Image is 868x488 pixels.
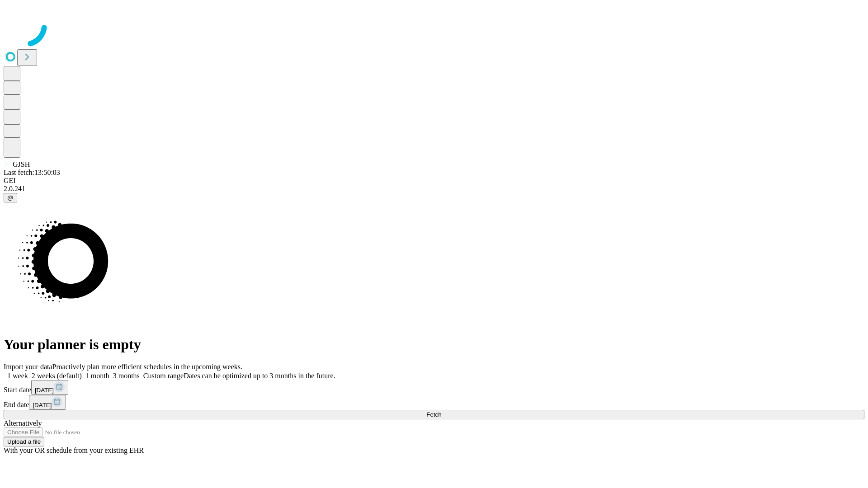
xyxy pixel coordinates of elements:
[4,185,864,193] div: 2.0.241
[33,402,52,408] span: [DATE]
[4,336,864,353] h1: Your planner is empty
[4,395,864,410] div: End date
[426,411,441,418] span: Fetch
[4,419,42,427] span: Alternatively
[29,395,66,410] button: [DATE]
[13,160,30,168] span: GJSH
[4,177,864,185] div: GEI
[4,363,52,371] span: Import your data
[4,380,864,395] div: Start date
[113,372,140,380] span: 3 months
[35,387,54,394] span: [DATE]
[52,363,242,371] span: Proactively plan more efficient schedules in the upcoming weeks.
[4,410,864,419] button: Fetch
[7,194,14,201] span: @
[85,372,109,380] span: 1 month
[4,437,44,446] button: Upload a file
[4,193,17,202] button: @
[143,372,184,380] span: Custom range
[4,169,60,176] span: Last fetch: 13:50:03
[4,446,144,454] span: With your OR schedule from your existing EHR
[31,380,68,395] button: [DATE]
[32,372,82,380] span: 2 weeks (default)
[7,372,28,380] span: 1 week
[184,372,335,380] span: Dates can be optimized up to 3 months in the future.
